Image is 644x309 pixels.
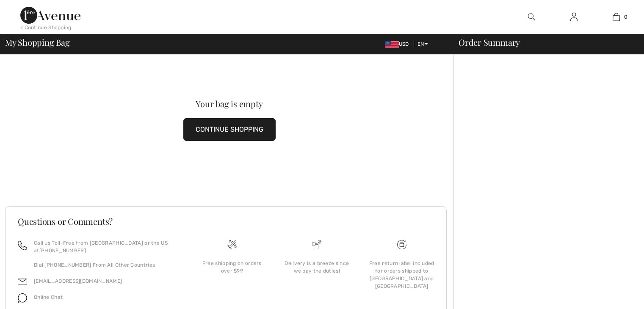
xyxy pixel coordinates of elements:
[196,259,268,275] div: Free shipping on orders over $99
[28,99,431,108] div: Your bag is empty
[312,240,321,249] img: Delivery is a breeze since we pay the duties!
[18,241,27,250] img: call
[34,294,63,300] span: Online Chat
[18,277,27,287] img: email
[34,239,180,254] p: Call us Toll-Free from [GEOGRAPHIC_DATA] or the US at
[20,24,72,31] div: < Continue Shopping
[18,217,434,226] h3: Questions or Comments?
[34,278,122,284] a: [EMAIL_ADDRESS][DOMAIN_NAME]
[613,12,620,22] img: My Bag
[20,7,80,24] img: 1ère Avenue
[528,12,535,22] img: search the website
[34,261,180,269] p: Dial [PHONE_NUMBER] From All Other Countries
[281,259,352,275] div: Delivery is a breeze since we pay the duties!
[570,12,578,22] img: My Info
[624,13,627,21] span: 0
[385,41,399,48] img: US Dollar
[564,12,584,22] a: Sign In
[5,38,70,47] span: My Shopping Bag
[397,240,406,249] img: Free shipping on orders over $99
[39,248,86,254] a: [PHONE_NUMBER]
[227,240,237,249] img: Free shipping on orders over $99
[595,12,637,22] a: 0
[183,118,276,141] button: CONTINUE SHOPPING
[366,259,437,290] div: Free return label included for orders shipped to [GEOGRAPHIC_DATA] and [GEOGRAPHIC_DATA]
[385,41,412,47] span: USD
[448,38,639,47] div: Order Summary
[18,293,27,303] img: chat
[417,41,428,47] span: EN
